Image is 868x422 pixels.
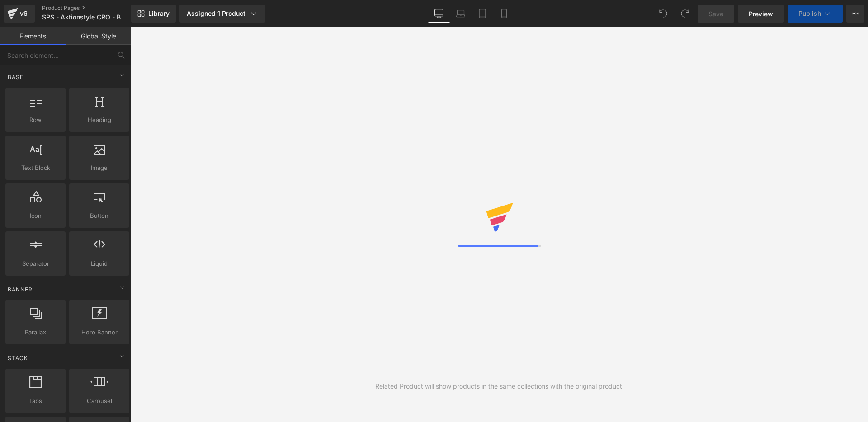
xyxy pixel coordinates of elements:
span: Preview [749,9,773,19]
span: Parallax [8,328,63,337]
span: Row [8,115,63,125]
a: New Library [131,5,176,23]
a: Product Pages [42,5,146,12]
a: Mobile [493,5,515,23]
span: SPS - Aktionstyle CRO - Bonus: Quick-Guide [42,14,129,21]
button: Redo [676,5,694,23]
a: Desktop [428,5,450,23]
span: Button [72,211,127,220]
span: Separator [8,259,63,268]
span: Heading [72,115,127,125]
a: Laptop [450,5,472,23]
span: Text Block [8,163,63,173]
a: Global Style [66,27,131,45]
button: Publish [788,5,843,23]
span: Save [708,9,723,19]
span: Publish [798,10,821,17]
a: Preview [738,5,784,23]
button: Undo [654,5,672,23]
div: Assigned 1 Product [187,9,258,18]
button: More [846,5,864,23]
a: v6 [4,5,35,23]
span: Hero Banner [72,328,127,337]
span: Stack [7,354,29,362]
div: Related Product will show products in the same collections with the original product. [375,381,624,391]
span: Image [72,163,127,173]
a: Tablet [472,5,493,23]
span: Liquid [72,259,127,268]
span: Carousel [72,396,127,406]
span: Tabs [8,396,63,406]
div: v6 [18,8,29,19]
span: Banner [7,285,33,294]
span: Icon [8,211,63,220]
span: Base [7,73,24,81]
span: Library [148,9,170,18]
